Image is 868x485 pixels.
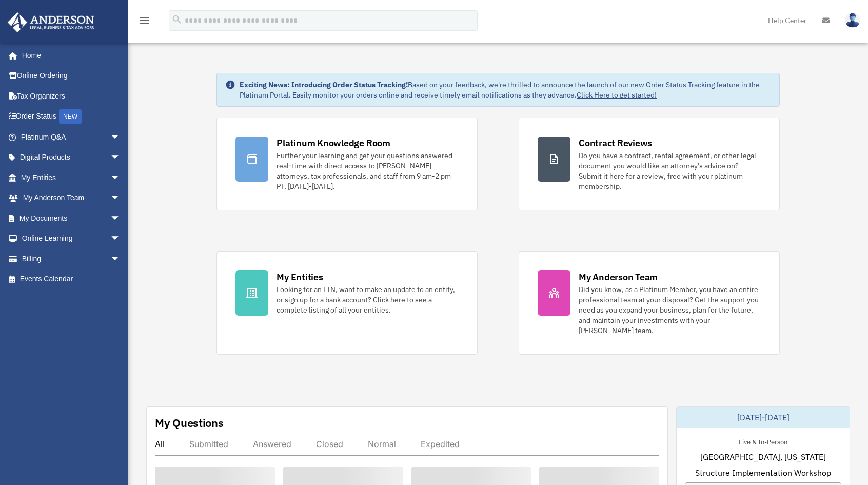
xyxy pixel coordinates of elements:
div: My Entities [277,270,323,283]
a: Contract Reviews Do you have a contract, rental agreement, or other legal document you would like... [519,118,780,210]
a: Home [7,45,131,66]
a: My Entitiesarrow_drop_down [7,167,136,188]
div: Normal [368,439,396,449]
a: My Anderson Team Did you know, as a Platinum Member, you have an entire professional team at your... [519,251,780,355]
a: My Documentsarrow_drop_down [7,208,136,228]
span: arrow_drop_down [110,167,131,188]
span: arrow_drop_down [110,147,131,168]
a: menu [139,18,151,27]
i: search [171,14,183,25]
div: Looking for an EIN, want to make an update to an entity, or sign up for a bank account? Click her... [277,284,459,315]
div: Do you have a contract, rental agreement, or other legal document you would like an attorney's ad... [579,150,761,191]
span: Structure Implementation Workshop [695,467,831,479]
div: Platinum Knowledge Room [277,137,390,149]
img: Anderson Advisors Platinum Portal [5,12,97,32]
a: Platinum Knowledge Room Further your learning and get your questions answered real-time with dire... [216,118,478,210]
span: arrow_drop_down [110,228,131,249]
span: arrow_drop_down [110,248,131,269]
div: Did you know, as a Platinum Member, you have an entire professional team at your disposal? Get th... [579,284,761,336]
div: Closed [316,439,343,449]
a: My Entities Looking for an EIN, want to make an update to an entity, or sign up for a bank accoun... [216,251,478,355]
a: Online Learningarrow_drop_down [7,228,136,249]
i: menu [139,14,151,27]
div: My Anderson Team [579,270,658,283]
div: Submitted [189,439,228,449]
div: Answered [253,439,291,449]
a: Digital Productsarrow_drop_down [7,147,136,168]
div: [DATE]-[DATE] [677,407,850,428]
a: Click Here to get started! [577,90,657,100]
span: arrow_drop_down [110,127,131,148]
div: Expedited [421,439,460,449]
span: arrow_drop_down [110,188,131,209]
a: Platinum Q&Aarrow_drop_down [7,127,136,147]
div: All [155,439,165,449]
a: Order StatusNEW [7,106,136,127]
div: NEW [59,109,82,124]
span: [GEOGRAPHIC_DATA], [US_STATE] [700,451,826,463]
a: Events Calendar [7,269,136,289]
a: Billingarrow_drop_down [7,248,136,269]
div: Based on your feedback, we're thrilled to announce the launch of our new Order Status Tracking fe... [240,80,771,100]
span: arrow_drop_down [110,208,131,229]
strong: Exciting News: Introducing Order Status Tracking! [240,80,408,89]
div: Contract Reviews [579,137,652,149]
div: Further your learning and get your questions answered real-time with direct access to [PERSON_NAM... [277,150,459,191]
a: Tax Organizers [7,86,136,106]
img: User Pic [845,13,860,28]
div: My Questions [155,415,224,431]
a: My Anderson Teamarrow_drop_down [7,188,136,208]
div: Live & In-Person [731,436,796,447]
a: Online Ordering [7,66,136,86]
